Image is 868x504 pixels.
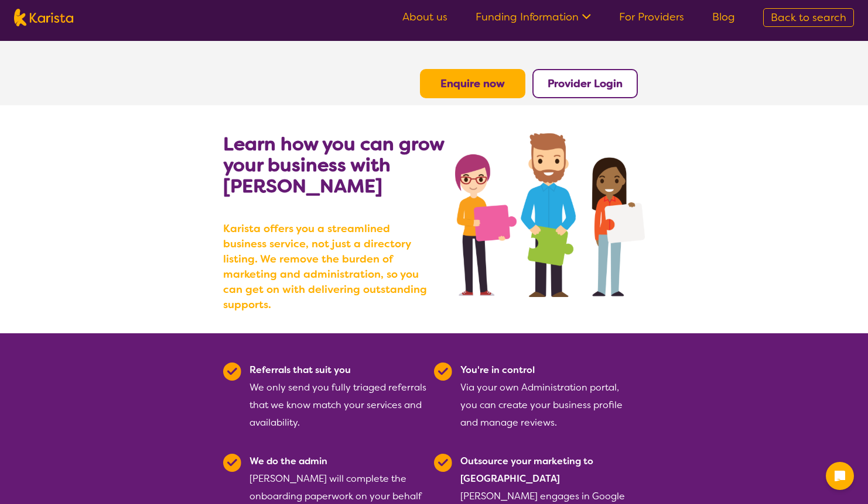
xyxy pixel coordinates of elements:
b: You're in control [460,364,535,376]
img: Tick [223,454,241,472]
button: Provider Login [532,69,638,98]
img: Tick [434,363,452,381]
a: Enquire now [440,77,505,91]
img: grow your business with Karista [455,133,645,297]
b: Learn how you can grow your business with [PERSON_NAME] [223,132,444,198]
b: Referrals that suit you [250,364,351,376]
a: About us [402,10,447,24]
img: Tick [223,363,241,381]
a: Provider Login [548,77,623,91]
img: Tick [434,454,452,472]
div: We only send you fully triaged referrals that we know match your services and availability. [250,361,427,431]
a: Blog [712,10,735,24]
a: Back to search [763,8,854,27]
button: Enquire now [420,69,525,98]
a: For Providers [619,10,684,24]
span: Back to search [771,11,846,25]
b: Outsource your marketing to [GEOGRAPHIC_DATA] [460,455,593,485]
b: We do the admin [250,455,327,467]
a: Funding Information [476,10,591,24]
img: Karista logo [14,9,73,26]
b: Karista offers you a streamlined business service, not just a directory listing. We remove the bu... [223,221,434,312]
div: Via your own Administration portal, you can create your business profile and manage reviews. [460,361,638,431]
